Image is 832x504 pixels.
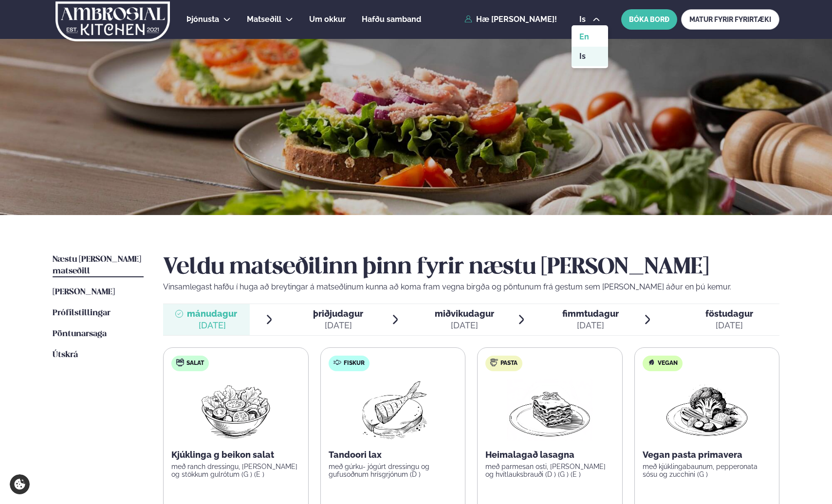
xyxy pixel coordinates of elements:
div: [DATE] [705,320,753,331]
a: Næstu [PERSON_NAME] matseðill [53,254,144,277]
span: Vegan [658,360,678,367]
span: Hafðu samband [362,15,421,24]
img: pasta.svg [490,359,498,366]
img: Vegan.png [664,379,750,441]
span: [PERSON_NAME] [53,288,115,296]
button: BÓKA BORÐ [621,9,677,30]
a: Cookie settings [10,474,30,494]
div: [DATE] [313,320,363,331]
img: Vegan.svg [647,359,655,366]
span: Þjónusta [186,15,219,24]
p: Vegan pasta primavera [643,449,772,461]
span: Matseðill [247,15,281,24]
span: Útskrá [53,351,78,359]
span: miðvikudagur [435,308,494,319]
p: Vinsamlegast hafðu í huga að breytingar á matseðlinum kunna að koma fram vegna birgða og pöntunum... [163,281,779,293]
img: Lasagna.png [507,379,592,441]
span: þriðjudagur [313,308,363,319]
span: Pöntunarsaga [53,330,107,338]
span: Pasta [500,360,518,367]
p: með ranch dressingu, [PERSON_NAME] og stökkum gulrótum (G ) (E ) [171,463,300,478]
span: is [579,16,589,23]
img: logo [55,1,171,41]
a: is [572,47,608,66]
a: Pöntunarsaga [53,328,107,340]
a: Hæ [PERSON_NAME]! [464,15,557,24]
span: Fiskur [344,360,365,367]
a: en [572,27,608,47]
span: Salat [186,360,204,367]
button: is [572,16,608,23]
p: með parmesan osti, [PERSON_NAME] og hvítlauksbrauði (D ) (G ) (E ) [485,463,614,478]
p: með kjúklingabaunum, pepperonata sósu og zucchini (G ) [643,463,772,478]
h2: Veldu matseðilinn þinn fyrir næstu [PERSON_NAME] [163,254,779,281]
img: fish.svg [333,359,341,366]
a: Hafðu samband [362,14,421,25]
p: Tandoori lax [329,449,458,461]
p: Kjúklinga g beikon salat [171,449,300,461]
span: fimmtudagur [562,308,619,319]
a: [PERSON_NAME] [53,287,115,298]
p: Heimalagað lasagna [485,449,614,461]
span: Næstu [PERSON_NAME] matseðill [53,255,141,275]
img: Salad.png [193,379,279,441]
a: Um okkur [309,14,346,25]
span: Prófílstillingar [53,309,111,317]
a: Prófílstillingar [53,307,111,319]
span: Um okkur [309,15,346,24]
a: Matseðill [247,14,281,25]
p: með gúrku- jógúrt dressingu og gufusoðnum hrísgrjónum (D ) [329,463,458,478]
div: [DATE] [187,320,237,331]
div: [DATE] [435,320,494,331]
img: Fish.png [350,379,436,441]
a: Þjónusta [186,14,219,25]
a: Útskrá [53,349,78,361]
a: MATUR FYRIR FYRIRTÆKI [681,9,779,30]
img: salad.svg [176,359,184,366]
div: [DATE] [562,320,619,331]
span: mánudagur [187,308,237,319]
span: föstudagur [705,308,753,319]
